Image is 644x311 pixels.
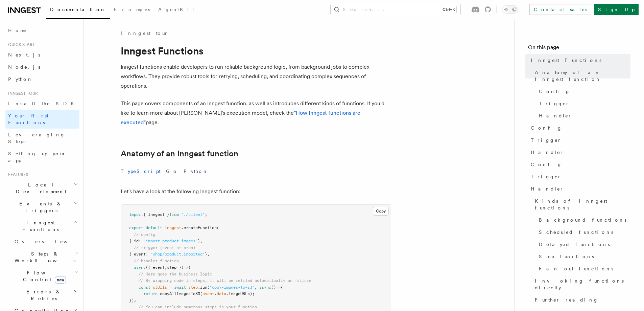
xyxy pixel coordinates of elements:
a: Inngest tour [121,30,168,37]
span: await [174,285,186,290]
span: { inngest } [143,212,169,217]
span: Fan-out functions [539,265,613,272]
span: return [143,291,158,296]
span: . [214,291,217,296]
a: Step functions [536,250,630,263]
span: Trigger [531,173,562,180]
span: () [271,285,276,290]
span: { [281,285,283,290]
a: Install the SDK [5,97,79,110]
span: Home [8,27,27,34]
a: Anatomy of an Inngest function [121,149,238,158]
span: ; [205,212,207,217]
a: Home [5,24,79,37]
a: Handler [528,183,630,195]
span: ({ event [146,265,165,270]
a: Kinds of Inngest functions [532,195,630,214]
span: } [198,239,200,243]
span: "copy-images-to-s3" [210,285,255,290]
span: Delayed functions [539,241,610,248]
span: "import-product-images" [143,239,198,243]
span: // handler function [134,259,179,263]
button: Flow Controlnew [12,267,79,286]
a: Fan-out functions [536,263,630,275]
span: } [205,252,207,257]
button: Events & Triggers [5,198,79,217]
span: Events & Triggers [5,200,74,214]
span: Handler [539,112,572,119]
p: This page covers components of an Inngest function, as well as introduces different kinds of func... [121,99,391,127]
span: // Here goes the business logic [139,272,212,276]
a: Scheduled functions [536,226,630,238]
button: Copy [373,207,389,216]
span: Trigger [531,137,562,143]
a: Handler [536,110,630,122]
span: Steps & Workflows [12,250,75,264]
span: .run [198,285,207,290]
span: ( [200,291,202,296]
span: Anatomy of an Inngest function [535,69,630,83]
span: = [169,285,172,290]
span: "shop/product.imported" [150,252,205,257]
span: async [134,265,146,270]
span: Inngest Functions [5,219,73,233]
a: Trigger [528,134,630,146]
span: // trigger (event or cron) [134,245,195,250]
a: Overview [12,236,79,248]
a: Sign Up [594,4,639,15]
span: ( [207,285,210,290]
span: Errors & Retries [12,288,73,302]
span: step }) [167,265,184,270]
span: inngest [165,225,181,230]
button: Go [166,164,178,179]
span: Inngest tour [5,91,38,96]
a: AgentKit [154,2,198,18]
span: from [169,212,179,217]
span: new [55,276,66,284]
span: Your first Functions [8,113,48,125]
span: Config [539,88,570,95]
span: Python [8,76,33,82]
span: Handler [531,149,564,156]
p: Let's have a look at the following Inngest function: [121,187,391,196]
span: Examples [114,7,150,12]
button: Inngest Functions [5,217,79,236]
button: Steps & Workflows [12,248,79,267]
button: Local Development [5,179,79,198]
button: Errors & Retries [12,286,79,305]
span: Setting up your app [8,151,66,163]
a: Inngest Functions [528,54,630,66]
a: Config [528,158,630,171]
span: export [129,225,143,230]
span: event [202,291,214,296]
span: Next.js [8,52,40,58]
a: Delayed functions [536,238,630,250]
a: Anatomy of an Inngest function [532,66,630,85]
a: Next.js [5,49,79,61]
span: => [184,265,188,270]
span: , [255,285,257,290]
span: { id [129,239,139,243]
span: { event [129,252,146,257]
span: default [146,225,162,230]
a: Further reading [532,294,630,306]
span: Node.js [8,64,40,70]
a: Documentation [46,2,110,19]
h1: Inngest Functions [121,45,391,57]
span: , [200,239,202,243]
span: import [129,212,143,217]
span: s3Urls [153,285,167,290]
span: Inngest Functions [531,57,601,64]
span: ( [217,225,219,230]
a: Node.js [5,61,79,73]
span: Background functions [539,217,626,223]
button: Python [184,164,208,179]
span: Trigger [539,100,570,107]
span: Kinds of Inngest functions [535,198,630,211]
span: { [188,265,191,270]
span: AgentKit [158,7,194,12]
span: , [165,265,167,270]
span: Invoking functions directly [535,277,630,291]
span: Further reading [535,296,598,303]
span: Documentation [50,7,106,12]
